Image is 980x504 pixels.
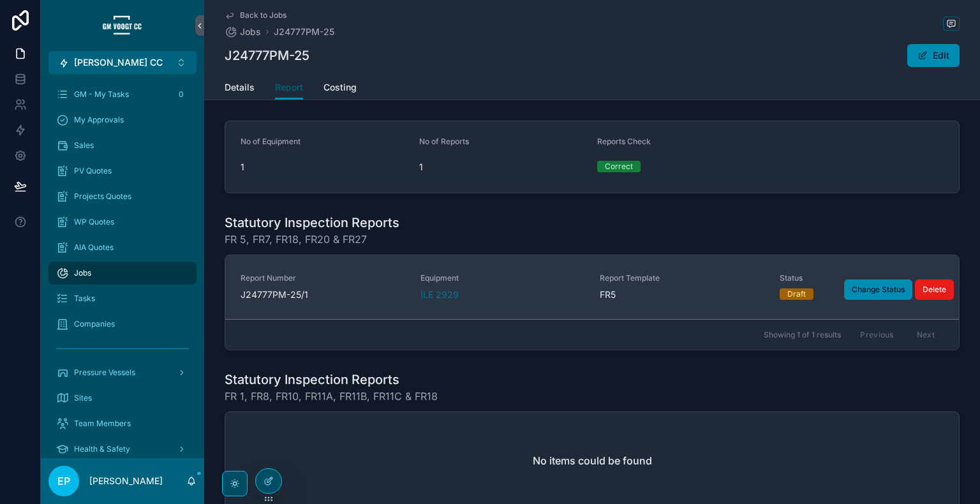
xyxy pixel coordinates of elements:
div: 0 [174,87,189,102]
a: Health & Safety [48,438,197,461]
span: Change Status [852,285,905,295]
span: Team Members [74,419,131,429]
p: [PERSON_NAME] [89,475,163,487]
div: Correct [605,161,633,172]
span: Jobs [240,26,261,38]
span: Status [780,273,944,283]
button: Edit [907,44,960,67]
span: Jobs [74,268,91,278]
a: WP Quotes [48,211,197,233]
a: Jobs [225,26,261,38]
h1: J24777PM-25 [225,47,309,64]
a: J24777PM-25 [274,26,334,38]
button: Change Status [844,279,912,300]
a: Report NumberJ24777PM-25/1EquipmentILE 2929Report TemplateFR5StatusDraftDeleteChange Status [225,255,959,319]
h1: Statutory Inspection Reports [225,371,438,389]
span: FR 1, FR8, FR10, FR11A, FR11B, FR11C & FR18 [225,389,438,404]
a: Costing [323,76,357,101]
span: EP [57,473,70,489]
span: Report [275,81,303,94]
a: Back to Jobs [225,10,286,20]
span: PV Quotes [74,166,112,176]
span: Reports Check [597,137,651,146]
span: 1 [419,161,588,174]
span: FR 5, FR7, FR18, FR20 & FR27 [225,232,399,247]
a: Team Members [48,412,197,435]
span: No of Equipment [241,137,301,146]
a: My Approvals [48,108,197,131]
a: Companies [48,313,197,336]
span: Health & Safety [74,444,130,454]
span: Back to Jobs [240,10,286,20]
span: Showing 1 of 1 results [764,330,841,340]
a: Pressure Vessels [48,361,197,384]
a: GM - My Tasks0 [48,83,197,106]
a: Tasks [48,287,197,310]
span: Costing [323,81,357,94]
span: Delete [923,285,946,295]
span: Equipment [420,273,585,283]
span: Companies [74,319,115,329]
span: Report Template [600,273,764,283]
a: ILE 2929 [420,288,459,301]
h1: Statutory Inspection Reports [225,214,399,232]
a: Jobs [48,262,197,285]
span: My Approvals [74,115,124,125]
a: Projects Quotes [48,185,197,208]
span: Details [225,81,255,94]
div: Draft [787,288,806,300]
a: AIA Quotes [48,236,197,259]
a: PV Quotes [48,159,197,182]
span: 1 [241,161,409,174]
span: FR5 [600,288,616,301]
a: Details [225,76,255,101]
a: Report [275,76,303,100]
div: scrollable content [41,74,204,458]
span: Projects Quotes [74,191,131,202]
a: Sites [48,387,197,410]
span: Pressure Vessels [74,367,135,378]
span: [PERSON_NAME] CC [74,56,163,69]
span: GM - My Tasks [74,89,129,100]
h2: No items could be found [533,453,652,468]
button: Delete [915,279,954,300]
span: No of Reports [419,137,469,146]
span: AIA Quotes [74,242,114,253]
span: J24777PM-25/1 [241,288,405,301]
span: WP Quotes [74,217,114,227]
button: Select Button [48,51,197,74]
a: Sales [48,134,197,157]
span: Sales [74,140,94,151]
img: App logo [102,15,143,36]
span: Report Number [241,273,405,283]
span: Sites [74,393,92,403]
span: Tasks [74,293,95,304]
